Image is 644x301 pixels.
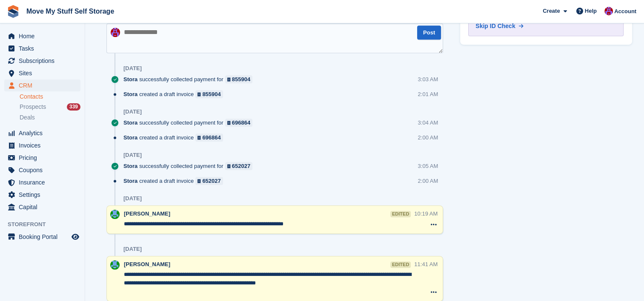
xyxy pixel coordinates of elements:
[604,7,613,15] img: Carrie Machin
[123,65,142,72] div: [DATE]
[4,80,80,91] a: menu
[202,177,220,185] div: 652027
[124,210,170,217] span: [PERSON_NAME]
[123,90,227,98] div: created a draft invoice
[418,162,438,170] div: 3:05 AM
[4,164,80,176] a: menu
[19,127,70,139] span: Analytics
[123,177,137,185] span: Stora
[123,119,137,127] span: Stora
[123,133,227,142] div: created a draft invoice
[123,195,142,202] div: [DATE]
[4,127,80,139] a: menu
[4,176,80,188] a: menu
[19,176,70,188] span: Insurance
[123,75,257,83] div: successfully collected payment for
[390,211,411,217] div: edited
[414,260,438,268] div: 11:41 AM
[19,43,70,54] span: Tasks
[19,201,70,213] span: Capital
[614,7,636,16] span: Account
[110,260,120,270] img: Dan
[4,231,80,243] a: menu
[19,67,70,79] span: Sites
[20,114,35,122] span: Deals
[123,90,137,98] span: Stora
[123,162,257,170] div: successfully collected payment for
[4,30,80,42] a: menu
[418,90,438,98] div: 2:01 AM
[232,75,250,83] div: 855904
[475,22,523,31] a: Skip ID Check
[19,231,70,243] span: Booking Portal
[67,103,80,111] div: 339
[390,261,411,268] div: edited
[4,67,80,79] a: menu
[232,119,250,127] div: 696864
[123,75,137,83] span: Stora
[70,232,80,242] a: Preview store
[418,133,438,142] div: 2:00 AM
[20,102,80,111] a: Prospects 339
[414,210,438,218] div: 10:19 AM
[19,139,70,151] span: Invoices
[4,189,80,201] a: menu
[195,90,223,98] a: 855904
[110,210,120,219] img: Dan
[4,201,80,213] a: menu
[418,75,438,83] div: 3:03 AM
[124,261,170,267] span: [PERSON_NAME]
[4,139,80,151] a: menu
[20,93,80,101] a: Contacts
[19,152,70,164] span: Pricing
[543,7,560,15] span: Create
[123,108,142,115] div: [DATE]
[123,133,137,142] span: Stora
[475,23,515,29] span: Skip ID Check
[195,177,223,185] a: 652027
[4,43,80,54] a: menu
[19,189,70,201] span: Settings
[225,119,253,127] a: 696864
[8,220,85,229] span: Storefront
[20,103,46,111] span: Prospects
[123,246,142,253] div: [DATE]
[418,119,438,127] div: 3:04 AM
[20,113,80,122] a: Deals
[418,177,438,185] div: 2:00 AM
[202,133,220,142] div: 696864
[19,30,70,42] span: Home
[202,90,220,98] div: 855904
[232,162,250,170] div: 652027
[417,26,441,40] button: Post
[585,7,597,15] span: Help
[111,28,120,37] img: Carrie Machin
[23,4,117,18] a: Move My Stuff Self Storage
[7,5,20,18] img: stora-icon-8386f47178a22dfd0bd8f6a31ec36ba5ce8667c1dd55bd0f319d3a0aa187defe.svg
[225,75,253,83] a: 855904
[19,164,70,176] span: Coupons
[4,55,80,67] a: menu
[123,152,142,159] div: [DATE]
[4,152,80,164] a: menu
[195,133,223,142] a: 696864
[19,80,70,91] span: CRM
[19,55,70,67] span: Subscriptions
[123,119,257,127] div: successfully collected payment for
[123,177,227,185] div: created a draft invoice
[123,162,137,170] span: Stora
[225,162,253,170] a: 652027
